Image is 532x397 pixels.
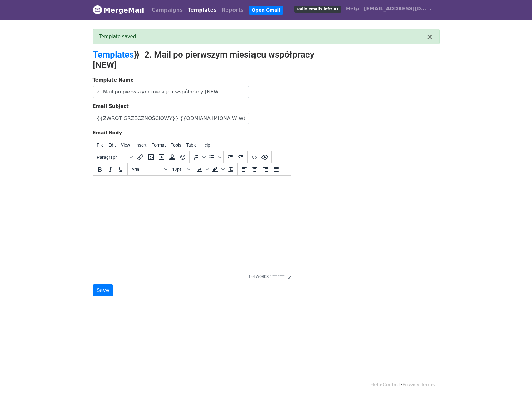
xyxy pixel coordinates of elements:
button: Align left [239,164,250,175]
a: Open Gmail [249,6,283,15]
div: Bullet list [206,152,222,163]
span: Format [152,143,166,148]
a: Terms [421,382,435,388]
div: Template saved [99,33,427,40]
label: Email Body [93,129,122,137]
a: Privacy [402,382,419,388]
button: Clear formatting [226,164,236,175]
span: Help [201,143,210,148]
button: Italic [105,164,116,175]
a: [EMAIL_ADDRESS][DOMAIN_NAME] [361,3,435,17]
label: Email Subject [93,103,129,110]
button: 154 words [248,274,269,279]
button: Align right [260,164,271,175]
a: Powered by Tiny [270,274,286,277]
a: Contact [383,382,401,388]
button: Insert template [167,152,177,163]
button: Emoticons [177,152,188,163]
div: Background color [210,164,226,175]
iframe: Rich Text Area. Press ALT-0 for help. [93,176,291,274]
span: Arial [132,167,162,172]
button: Blocks [94,152,135,163]
button: Fonts [129,164,170,175]
button: Insert/edit image [146,152,156,163]
a: MergeMail [93,3,144,17]
span: Tools [171,143,181,148]
button: × [426,33,433,41]
span: Paragraph [97,155,127,160]
button: Preview [260,152,270,163]
button: Source code [249,152,260,163]
button: Bold [94,164,105,175]
span: Insert [135,143,147,148]
div: Numbered list [191,152,206,163]
img: MergeMail logo [93,5,102,14]
span: File [97,143,103,148]
button: Increase indent [236,152,246,163]
div: Text color [194,164,210,175]
label: Template Name [93,77,134,84]
a: Reports [219,4,246,16]
a: Help [370,382,381,388]
button: Justify [271,164,281,175]
span: 12pt [172,167,186,172]
input: Save [93,284,113,296]
h2: ⟫ 2. Mail po pierwszym miesiącu współpracy [NEW] [93,49,321,70]
a: Help [344,3,361,15]
span: [EMAIL_ADDRESS][DOMAIN_NAME] [364,5,426,13]
button: Insert/edit media [156,152,167,163]
a: Templates [185,4,219,16]
span: View [121,143,130,148]
span: Edit [108,143,116,148]
a: Daily emails left: 41 [292,3,343,15]
button: Align center [250,164,260,175]
button: Font sizes [170,164,191,175]
span: Table [186,143,196,148]
span: Daily emails left: 41 [294,6,341,13]
button: Underline [116,164,126,175]
button: Insert/edit link [135,152,146,163]
a: Campaigns [149,4,185,16]
div: Resize [286,274,291,279]
button: Decrease indent [225,152,236,163]
a: Templates [93,49,134,60]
